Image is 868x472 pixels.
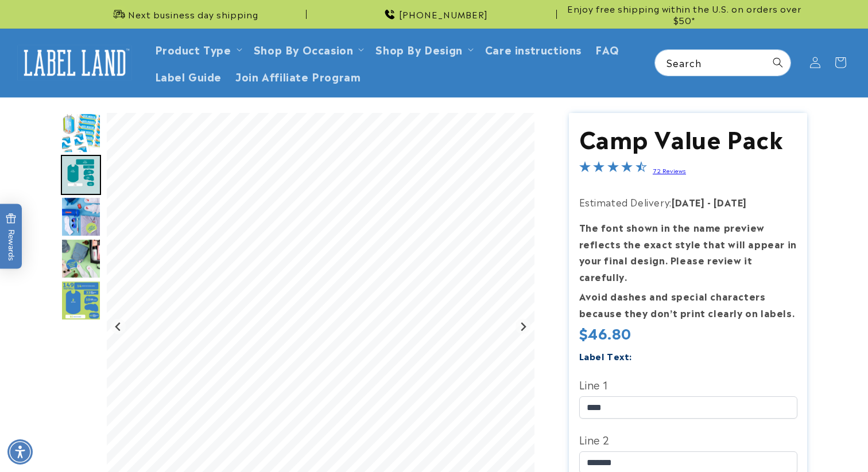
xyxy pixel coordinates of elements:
img: Label Land [17,45,132,80]
label: Line 1 [579,375,797,393]
a: Label Guide [148,63,229,89]
a: Shop By Design [375,41,462,57]
a: Join Affiliate Program [228,63,367,89]
summary: Product Type [148,36,247,63]
strong: - [707,195,711,209]
span: FAQ [595,42,619,56]
img: White design multi-purpose camp name labels pack [61,155,101,195]
span: Rewards [6,213,17,260]
span: Shop By Occasion [254,42,354,56]
summary: Shop By Design [369,36,478,63]
a: FAQ [588,36,626,63]
div: Go to slide 3 [61,197,101,237]
div: Go to slide 5 [61,280,101,321]
span: Label Guide [155,69,222,83]
span: Care instructions [485,42,582,56]
a: 72 Reviews - open in a new tab [653,166,686,174]
span: Enjoy free shipping within the U.S. on orders over $50* [561,3,807,25]
span: Join Affiliate Program [235,69,361,83]
div: Go to slide 1 [61,113,101,153]
div: Go to slide 2 [61,155,101,195]
a: Product Type [155,41,231,57]
button: Search [765,50,790,75]
a: Label Land [13,41,137,85]
strong: The font shown in the name preview reflects the exact style that will appear in your final design... [579,220,797,283]
p: Estimated Delivery: [579,194,797,210]
label: Line 2 [579,430,797,448]
div: Go to slide 4 [61,239,101,279]
img: Camp Value Pack - Label Land [61,113,101,153]
button: Previous slide [111,319,126,334]
strong: Avoid dashes and special characters because they don’t print clearly on labels. [579,289,795,319]
strong: [DATE] [672,195,705,209]
button: Next slide [516,319,531,334]
label: Label Text: [579,349,633,362]
a: Care instructions [478,36,588,63]
span: Next business day shipping [128,9,258,20]
iframe: Gorgias Floating Chat [627,418,857,461]
h1: Camp Value Pack [579,123,797,153]
summary: Shop By Occasion [247,36,369,63]
span: 4.6-star overall rating [579,162,647,176]
strong: [DATE] [714,195,747,209]
span: [PHONE_NUMBER] [399,9,488,20]
div: Accessibility Menu [7,439,33,465]
span: $46.80 [579,322,632,343]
